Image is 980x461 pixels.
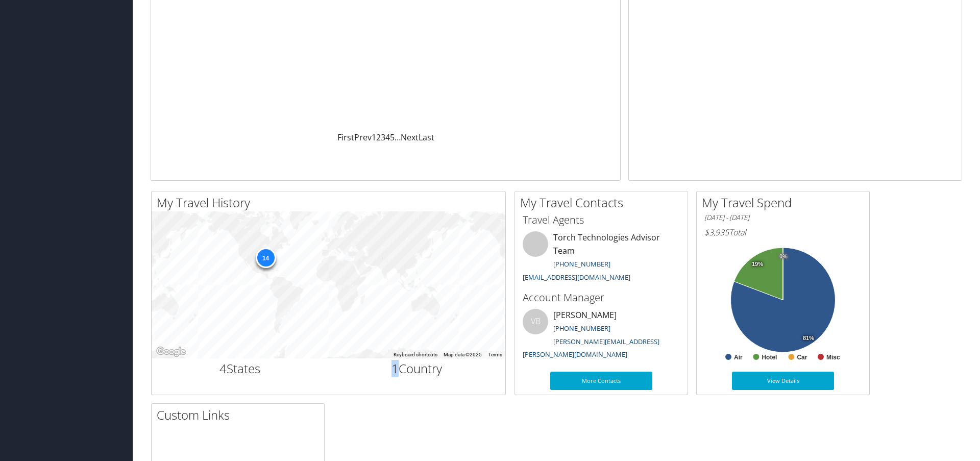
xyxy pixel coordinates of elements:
[419,132,434,143] a: Last
[826,354,840,361] text: Misc
[520,194,688,211] h2: My Travel Contacts
[154,345,188,358] a: Open this area in Google Maps (opens a new window)
[154,345,188,358] img: Google
[385,132,390,143] a: 4
[523,213,680,227] h3: Travel Agents
[553,259,610,269] a: [PHONE_NUMBER]
[337,132,354,143] a: First
[523,337,659,359] a: [PERSON_NAME][EMAIL_ADDRESS][PERSON_NAME][DOMAIN_NAME]
[732,372,834,390] a: View Details
[702,194,869,211] h2: My Travel Spend
[157,406,324,424] h2: Custom Links
[255,248,276,268] div: 14
[803,335,814,341] tspan: 81%
[354,132,372,143] a: Prev
[704,213,862,223] h6: [DATE] - [DATE]
[488,352,502,357] a: Terms (opens in new tab)
[553,324,610,333] a: [PHONE_NUMBER]
[762,354,777,361] text: Hotel
[523,290,680,305] h3: Account Manager
[372,132,376,143] a: 1
[390,132,395,143] a: 5
[550,372,652,390] a: More Contacts
[797,354,807,361] text: Car
[381,132,385,143] a: 3
[395,132,401,143] span: …
[157,194,505,211] h2: My Travel History
[518,309,685,363] li: [PERSON_NAME]
[704,227,862,238] h6: Total
[523,309,548,334] div: VB
[219,360,227,377] span: 4
[336,360,498,377] h2: Country
[518,231,685,286] li: Torch Technologies Advisor Team
[401,132,419,143] a: Next
[444,352,482,357] span: Map data ©2025
[391,360,399,377] span: 1
[376,132,381,143] a: 2
[779,253,788,259] tspan: 0%
[704,227,729,238] span: $3,935
[752,261,763,267] tspan: 19%
[523,273,630,282] a: [EMAIL_ADDRESS][DOMAIN_NAME]
[159,360,321,377] h2: States
[734,354,743,361] text: Air
[394,351,437,358] button: Keyboard shortcuts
